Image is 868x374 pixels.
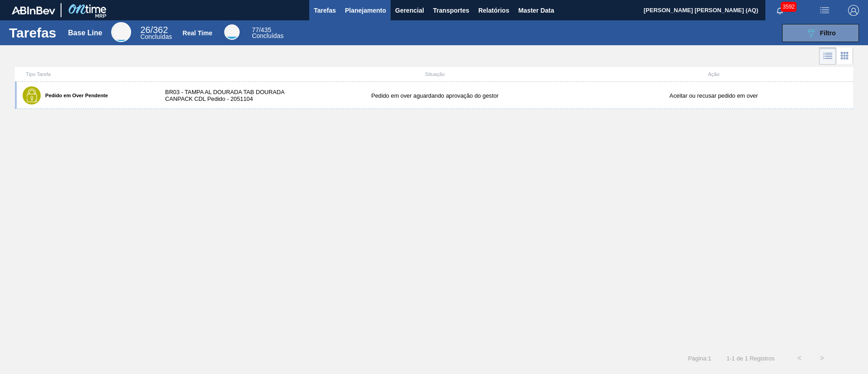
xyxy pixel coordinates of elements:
[140,25,168,35] span: / 362
[111,22,131,42] div: Base Line
[140,26,172,40] div: Base Line
[811,347,833,369] button: >
[252,26,271,33] span: / 435
[345,5,386,16] span: Planejamento
[224,24,240,40] div: Real Time
[574,71,853,77] div: Ação
[252,26,259,33] span: 77
[41,93,108,98] label: Pedido em Over Pendente
[781,2,797,12] span: 3592
[395,5,424,16] span: Gerencial
[156,89,295,102] div: BR03 - TAMPA AL DOURADA TAB DOURADA CANPACK CDL Pedido - 2051104
[765,4,794,17] button: Notificações
[140,33,172,40] span: Concluídas
[478,5,509,16] span: Relatórios
[9,28,57,38] h1: Tarefas
[848,5,859,16] img: Logout
[819,5,830,16] img: userActions
[296,71,575,77] div: Situação
[819,47,836,65] div: Visão em Lista
[183,29,212,37] div: Real Time
[820,29,836,37] span: Filtro
[68,29,103,37] div: Base Line
[688,355,711,362] span: Página : 1
[788,347,811,369] button: <
[782,24,859,42] button: Filtro
[433,5,469,16] span: Transportes
[252,32,283,39] span: Concluídas
[836,47,853,65] div: Visão em Cards
[314,5,336,16] span: Tarefas
[574,92,853,99] div: Aceitar ou recusar pedido em over
[12,6,55,14] img: TNhmsLtSVTkK8tSr43FrP2fwEKptu5GPRR3wAAAABJRU5ErkJggg==
[17,71,156,77] div: Tipo Tarefa
[725,355,774,362] span: 1 - 1 de 1 Registros
[140,25,150,35] span: 26
[252,27,283,39] div: Real Time
[518,5,554,16] span: Master Data
[296,92,575,99] div: Pedido em over aguardando aprovação do gestor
